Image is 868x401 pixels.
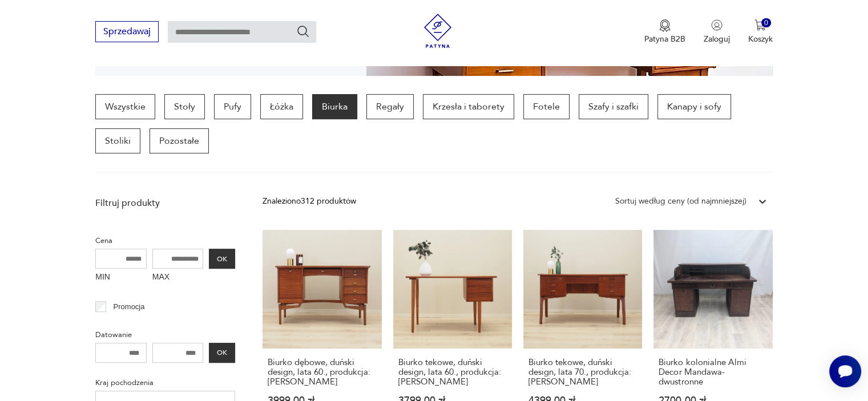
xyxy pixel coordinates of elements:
[644,34,685,44] p: Patyna B2B
[711,19,722,31] img: Ikonka użytkownika
[152,269,204,287] label: MAX
[95,234,235,247] p: Cena
[312,94,357,119] a: Biurka
[398,358,507,387] h3: Biurko tekowe, duński design, lata 60., produkcja: [PERSON_NAME]
[748,19,773,44] button: 0Koszyk
[114,301,145,313] p: Promocja
[95,21,159,42] button: Sprzedawaj
[754,19,766,31] img: Ikona koszyka
[214,94,251,119] a: Pufy
[761,18,771,28] div: 0
[95,376,235,389] p: Kraj pochodzenia
[528,358,637,387] h3: Biurko tekowe, duński design, lata 70., produkcja: [PERSON_NAME]
[150,128,209,153] a: Pozostałe
[95,269,147,287] label: MIN
[366,94,414,119] a: Regały
[260,94,303,119] a: Łóżka
[95,94,155,119] a: Wszystkie
[209,249,235,269] button: OK
[95,197,235,209] p: Filtruj produkty
[523,94,570,119] a: Fotele
[657,94,731,119] a: Kanapy i sofy
[579,94,648,119] a: Szafy i szafki
[644,19,685,44] button: Patyna B2B
[659,358,767,387] h3: Biurko kolonialne Almi Decor Mandawa- dwustronne
[296,25,310,38] button: Szukaj
[829,355,861,387] iframe: Smartsupp widget button
[615,195,746,208] div: Sortuj według ceny (od najmniejszej)
[644,19,685,44] a: Ikona medaluPatyna B2B
[164,94,205,119] a: Stoły
[704,34,730,44] p: Zaloguj
[704,19,730,44] button: Zaloguj
[95,29,159,37] a: Sprzedawaj
[421,14,455,48] img: Patyna - sklep z meblami i dekoracjami vintage
[95,128,140,153] a: Stoliki
[95,329,235,341] p: Datowanie
[748,34,773,44] p: Koszyk
[423,94,514,119] a: Krzesła i taborety
[659,19,671,32] img: Ikona medalu
[268,358,376,387] h3: Biurko dębowe, duński design, lata 60., produkcja: [PERSON_NAME]
[209,343,235,363] button: OK
[263,195,356,208] div: Znaleziono 312 produktów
